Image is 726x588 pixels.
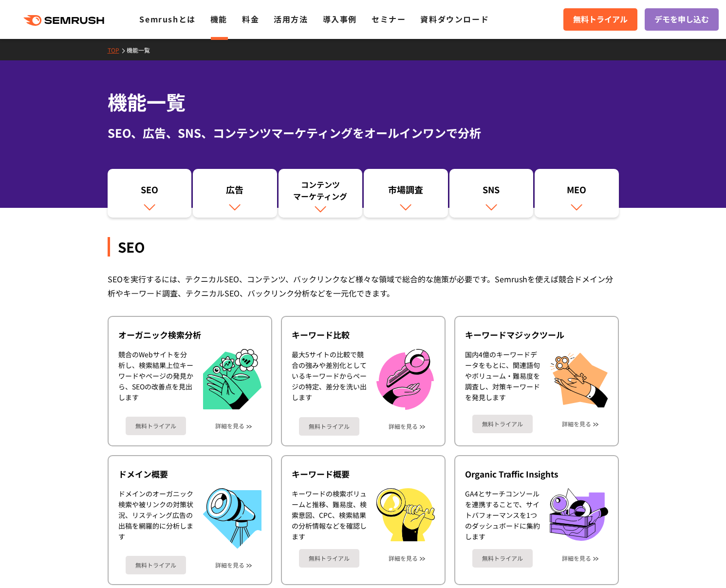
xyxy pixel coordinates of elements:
a: 料金 [242,13,259,25]
a: 無料トライアル [126,556,186,574]
a: 市場調査 [364,169,448,218]
div: GA4とサーチコンソールを連携することで、サイトパフォーマンスを1つのダッシュボードに集約します [465,488,540,542]
img: オーガニック検索分析 [203,349,261,410]
img: キーワードマジックツール [550,349,608,407]
div: 競合のWebサイトを分析し、検索結果上位キーワードやページの発見から、SEOの改善点を見出します [118,349,193,410]
img: キーワード概要 [376,488,435,541]
div: MEO [540,184,614,200]
a: 活用方法 [274,13,308,25]
a: 無料トライアル [472,549,533,568]
a: 無料トライアル [299,549,359,568]
div: SEO [112,184,187,200]
a: SEO [108,169,192,218]
div: キーワード概要 [292,468,435,480]
a: 機能一覧 [127,46,157,54]
div: Organic Traffic Insights [465,468,608,480]
a: SNS [449,169,534,218]
div: 広告 [198,184,272,200]
a: 詳細を見る [215,562,244,569]
a: Semrushとは [139,13,195,25]
a: 詳細を見る [562,421,591,427]
a: 詳細を見る [562,555,591,562]
a: コンテンツマーケティング [279,169,363,218]
a: 詳細を見る [215,423,244,429]
div: 国内4億のキーワードデータをもとに、関連語句やボリューム・難易度を調査し、対策キーワードを発見します [465,349,540,407]
a: TOP [108,46,127,54]
div: 市場調査 [369,184,443,200]
a: 無料トライアル [472,415,533,433]
div: キーワード比較 [292,329,435,341]
a: 機能 [210,13,227,25]
div: SEO [108,237,619,257]
div: SEOを実行するには、テクニカルSEO、コンテンツ、バックリンクなど様々な領域で総合的な施策が必要です。Semrushを使えば競合ドメイン分析やキーワード調査、テクニカルSEO、バックリンク分析... [108,272,619,300]
h1: 機能一覧 [108,88,619,116]
a: 無料トライアル [563,8,637,31]
a: 無料トライアル [126,417,186,435]
div: SNS [454,184,529,200]
div: オーガニック検索分析 [118,329,261,341]
a: デモを申し込む [645,8,719,31]
a: 資料ダウンロード [420,13,489,25]
a: 詳細を見る [389,423,418,430]
span: デモを申し込む [654,13,709,26]
a: セミナー [372,13,406,25]
span: 無料トライアル [573,13,628,26]
img: Organic Traffic Insights [550,488,608,541]
div: SEO、広告、SNS、コンテンツマーケティングをオールインワンで分析 [108,124,619,142]
a: 広告 [193,169,277,218]
a: 導入事例 [323,13,357,25]
div: 最大5サイトの比較で競合の強みや差別化としているキーワードからページの特定、差分を洗い出します [292,349,367,410]
div: キーワードマジックツール [465,329,608,341]
img: キーワード比較 [376,349,434,410]
img: ドメイン概要 [203,488,261,549]
div: ドメインのオーガニック検索や被リンクの対策状況、リスティング広告の出稿を網羅的に分析します [118,488,193,549]
a: MEO [535,169,619,218]
a: 無料トライアル [299,417,359,436]
div: キーワードの検索ボリュームと推移、難易度、検索意図、CPC、検索結果の分析情報などを確認します [292,488,367,542]
div: コンテンツ マーケティング [283,179,358,202]
a: 詳細を見る [389,555,418,562]
div: ドメイン概要 [118,468,261,480]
